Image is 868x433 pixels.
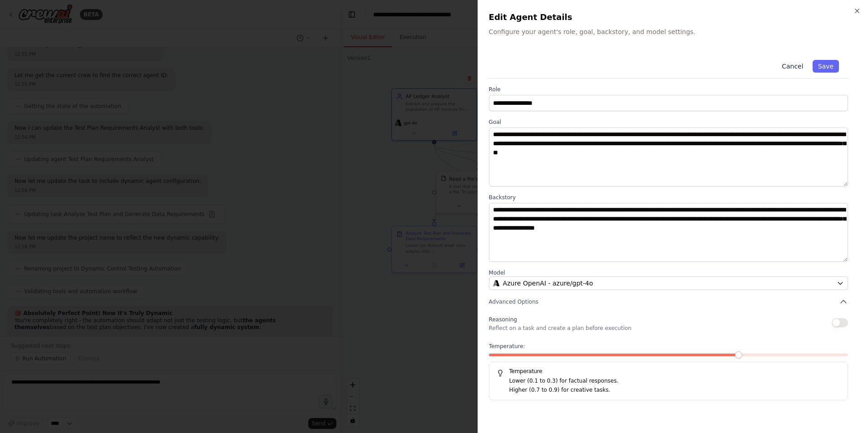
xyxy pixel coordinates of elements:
[489,118,848,126] label: Goal
[489,11,857,24] h2: Edit Agent Details
[489,343,525,350] span: Temperature:
[509,377,840,386] p: Lower (0.1 to 0.3) for factual responses.
[489,298,538,305] span: Advanced Options
[489,297,848,306] button: Advanced Options
[489,325,631,332] p: Reflect on a task and create a plan before execution
[489,269,848,276] label: Model
[489,194,848,201] label: Backstory
[503,279,593,288] span: Azure OpenAI - azure/gpt-4o
[489,86,848,93] label: Role
[489,276,848,290] button: Azure OpenAI - azure/gpt-4o
[489,27,857,36] p: Configure your agent's role, goal, backstory, and model settings.
[497,368,840,375] h5: Temperature
[776,60,809,73] button: Cancel
[489,316,517,323] span: Reasoning
[509,386,840,395] p: Higher (0.7 to 0.9) for creative tasks.
[813,60,839,73] button: Save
